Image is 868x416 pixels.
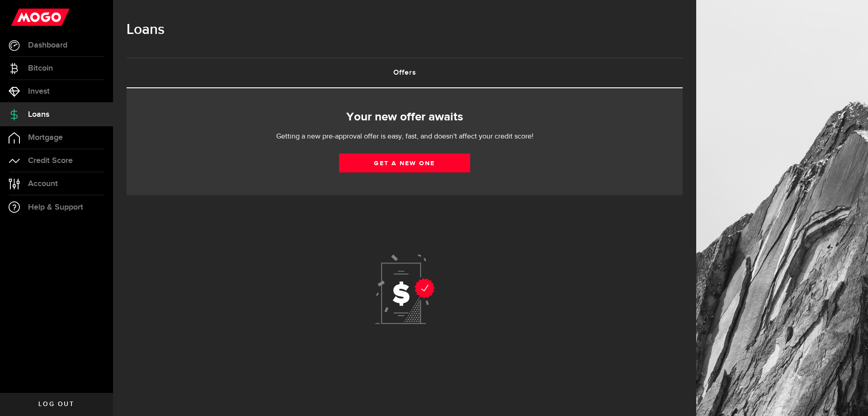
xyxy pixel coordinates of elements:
[249,131,561,142] p: Getting a new pre-approval offer is easy, fast, and doesn't affect your credit score!
[28,110,49,119] span: Loans
[28,157,73,165] span: Credit Score
[28,180,58,188] span: Account
[28,87,50,96] span: Invest
[28,41,67,49] span: Dashboard
[38,401,74,407] span: Log out
[28,64,53,72] span: Bitcoin
[28,134,63,142] span: Mortgage
[830,378,868,416] iframe: LiveChat chat widget
[127,58,683,87] a: Offers
[127,57,683,88] ul: Tabs Navigation
[127,18,683,42] h1: Loans
[28,203,83,211] span: Help & Support
[339,153,470,172] a: Get a new one
[140,108,669,127] h2: Your new offer awaits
